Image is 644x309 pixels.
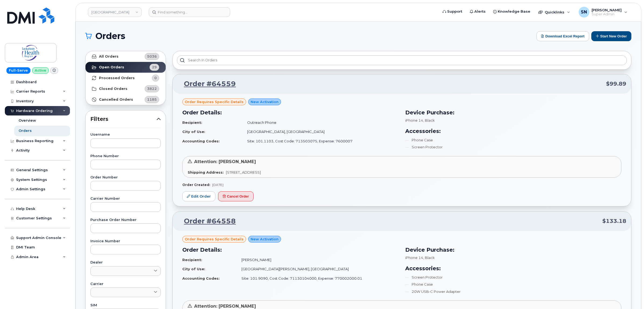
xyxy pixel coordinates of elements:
[405,264,622,272] h3: Accessories:
[86,94,166,105] a: Cancelled Orders1185
[237,255,399,265] td: [PERSON_NAME]
[154,75,157,80] span: 0
[602,217,626,225] span: $133.18
[90,133,161,136] label: Username
[177,216,236,226] a: Order #64558
[99,65,124,69] strong: Open Orders
[90,304,161,307] label: SIM
[147,97,157,102] span: 1185
[182,258,202,262] strong: Recipient:
[405,108,622,117] h3: Device Purchase:
[90,115,156,123] span: Filters
[147,54,157,59] span: 5036
[185,237,244,242] span: Order requires Specific details
[185,99,244,104] span: Order requires Specific details
[90,176,161,179] label: Order Number
[152,65,157,70] span: 29
[194,304,256,309] span: Attention: [PERSON_NAME]
[405,289,622,294] li: 20W USB-C Power Adapter
[147,86,157,91] span: 3822
[536,31,589,41] button: Download Excel Report
[423,255,435,260] span: , Black
[251,237,279,242] span: New Activation
[182,139,220,143] strong: Accounting Codes:
[99,87,127,91] strong: Closed Orders
[621,286,640,305] iframe: Messenger Launcher
[242,127,399,136] td: [GEOGRAPHIC_DATA], [GEOGRAPHIC_DATA]
[242,136,399,146] td: Site: 101.1103, Cost Code: 713503075, Expense: 7600007
[405,282,622,287] li: Phone Case
[405,246,622,254] h3: Device Purchase:
[182,267,205,271] strong: City of Use:
[242,118,399,127] td: Outreach Phone
[218,191,254,201] button: Cancel Order
[182,276,220,280] strong: Accounting Codes:
[177,55,627,65] input: Search in orders
[405,118,423,122] span: iPhone 14
[182,246,399,254] h3: Order Details:
[405,255,423,260] span: iPhone 14
[177,79,236,89] a: Order #64559
[182,183,210,187] strong: Order Created:
[405,138,622,143] li: Phone Case
[194,159,256,164] span: Attention: [PERSON_NAME]
[226,170,261,174] span: [STREET_ADDRESS]
[90,218,161,222] label: Purchase Order Number
[405,127,622,135] h3: Accessories:
[237,274,399,283] td: Site: 101.9090, Cost Code: 71130104000, Expense: 770002000.01
[188,170,224,174] strong: Shipping Address:
[405,275,622,280] li: Screen Protector
[606,80,626,88] span: $99.89
[90,282,161,286] label: Carrier
[212,183,223,187] span: [DATE]
[86,51,166,62] a: All Orders5036
[99,54,119,59] strong: All Orders
[86,73,166,83] a: Processed Orders0
[182,191,215,201] a: Edit Order
[86,62,166,73] a: Open Orders29
[95,32,125,40] span: Orders
[90,240,161,243] label: Invoice Number
[90,197,161,201] label: Carrier Number
[591,31,631,41] button: Start New Order
[237,264,399,274] td: [GEOGRAPHIC_DATA][PERSON_NAME], [GEOGRAPHIC_DATA]
[90,261,161,264] label: Dealer
[90,154,161,158] label: Phone Number
[182,108,399,117] h3: Order Details:
[251,99,279,104] span: New Activation
[99,76,135,80] strong: Processed Orders
[182,120,202,125] strong: Recipient:
[86,83,166,94] a: Closed Orders3822
[99,97,133,102] strong: Cancelled Orders
[423,118,435,122] span: , Black
[182,129,205,134] strong: City of Use:
[405,145,622,150] li: Screen Protector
